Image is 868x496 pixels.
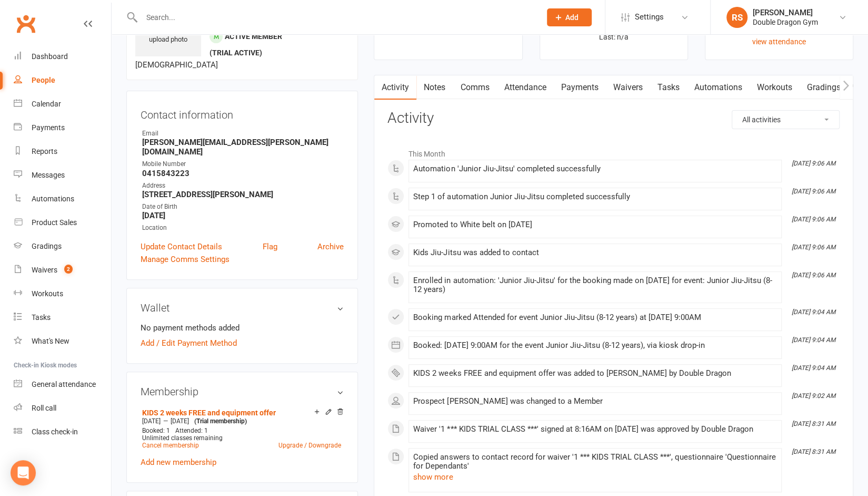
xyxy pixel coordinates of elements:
div: Booked: [DATE] 9:00AM for the event Junior Jiu-Jitsu (8-12 years), via kiosk drop-in [413,341,777,350]
div: Payments [32,123,65,132]
span: Attended: 1 [175,427,208,434]
a: Comms [453,75,496,100]
i: [DATE] 9:06 AM [792,160,835,167]
a: Upgrade / Downgrade [278,442,341,449]
div: — [139,417,344,425]
input: Search... [138,10,533,25]
i: [DATE] 8:31 AM [792,448,835,455]
span: [DATE] [142,417,161,425]
div: RS [726,7,747,28]
div: Waiver '1 *** KIDS TRIAL CLASS ***' signed at 8:16AM on [DATE] was approved by Double Dragon [413,425,777,434]
strong: [STREET_ADDRESS][PERSON_NAME] [142,190,344,199]
a: Product Sales [14,211,111,235]
a: Flag [263,240,277,253]
a: Workouts [749,75,799,100]
div: Tasks [32,313,51,322]
a: Add new membership [141,458,216,467]
div: What's New [32,337,69,345]
a: Waivers [605,75,650,100]
a: Class kiosk mode [14,420,111,444]
div: Roll call [32,404,56,412]
h3: Contact information [141,105,344,121]
a: Automations [14,187,111,211]
span: Unlimited classes remaining [142,434,223,442]
a: Payments [553,75,605,100]
a: Archive [317,240,344,253]
div: Double Dragon Gym [753,17,818,27]
i: [DATE] 9:06 AM [792,271,835,279]
strong: [PERSON_NAME][EMAIL_ADDRESS][PERSON_NAME][DOMAIN_NAME] [142,138,344,157]
div: Kids Jiu-Jitsu was added to contact [413,248,777,257]
div: Gradings [32,242,62,250]
a: Gradings [14,235,111,258]
div: Booking marked Attended for event Junior Jiu-Jitsu (8-12 years) at [DATE] 9:00AM [413,313,777,322]
div: Prospect [PERSON_NAME] was changed to a Member [413,397,777,406]
a: Payments [14,116,111,140]
a: Attendance [496,75,553,100]
i: [DATE] 9:06 AM [792,216,835,223]
div: Promoted to White belt on [DATE] [413,220,777,229]
i: [DATE] 9:04 AM [792,336,835,344]
a: view attendance [752,37,806,46]
div: Location [142,223,344,233]
div: Product Sales [32,218,77,227]
h3: Activity [387,110,840,127]
div: Workouts [32,289,63,298]
i: [DATE] 9:04 AM [792,364,835,372]
a: KIDS 2 weeks FREE and equipment offer [142,409,276,417]
a: Messages [14,163,111,187]
div: Automation 'Junior Jiu-Jitsu' completed successfully [413,164,777,173]
button: Add [547,8,592,26]
div: [PERSON_NAME] [753,8,818,17]
i: [DATE] 9:04 AM [792,308,835,316]
span: Booked: 1 [142,427,170,434]
div: Waivers [32,266,57,274]
div: Calendar [32,100,61,108]
a: What's New [14,329,111,353]
div: General attendance [32,380,96,388]
div: Open Intercom Messenger [11,460,36,485]
div: Enrolled in automation: 'Junior Jiu-Jitsu' for the booking made on [DATE] for event: Junior Jiu-J... [413,276,777,294]
div: Class check-in [32,427,78,436]
a: Tasks [650,75,686,100]
a: Tasks [14,306,111,329]
a: Calendar [14,92,111,116]
li: This Month [387,143,840,160]
div: Mobile Number [142,159,344,169]
div: Automations [32,194,74,203]
strong: [DATE] [142,211,344,220]
a: Reports [14,140,111,163]
strong: 0415843223 [142,169,344,178]
i: [DATE] 8:31 AM [792,420,835,427]
div: Copied answers to contact record for waiver '1 *** KIDS TRIAL CLASS ***', questionnaire 'Question... [413,453,777,471]
h3: Wallet [141,302,344,314]
a: Automations [686,75,749,100]
h3: Membership [141,386,344,397]
a: Waivers 2 [14,258,111,282]
span: Active member (trial active) [209,32,282,57]
a: Update Contact Details [141,240,222,253]
a: Notes [416,75,453,100]
span: Add [565,13,578,22]
i: [DATE] 9:06 AM [792,188,835,195]
li: No payment methods added [141,322,344,334]
a: Cancel membership [142,442,199,449]
div: People [32,76,55,84]
i: [DATE] 9:06 AM [792,244,835,251]
span: 2 [64,265,73,274]
a: Manage Comms Settings [141,253,230,266]
a: Activity [374,75,416,100]
div: Address [142,181,344,191]
div: Messages [32,171,65,179]
span: [DATE] [171,417,189,425]
span: [DEMOGRAPHIC_DATA] [135,60,218,70]
i: [DATE] 9:02 AM [792,392,835,400]
a: Roll call [14,396,111,420]
a: General attendance kiosk mode [14,373,111,396]
span: Settings [635,5,664,29]
a: Dashboard [14,45,111,69]
button: show more [413,471,453,483]
div: KIDS 2 weeks FREE and equipment offer was added to [PERSON_NAME] by Double Dragon [413,369,777,378]
a: People [14,69,111,92]
a: Workouts [14,282,111,306]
